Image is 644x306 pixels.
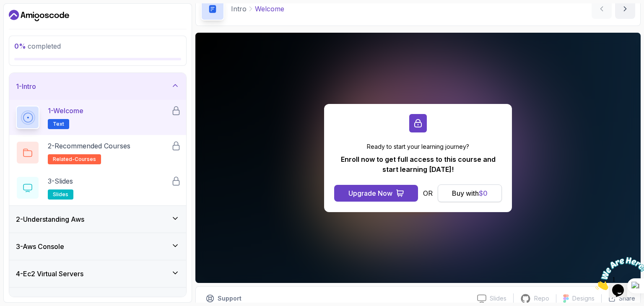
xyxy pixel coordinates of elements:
[619,294,635,303] p: Share
[16,106,179,129] button: 1-WelcomeText
[334,154,502,174] p: Enroll now to get full access to this course and start learning [DATE]!
[3,3,7,10] span: 1
[14,42,26,50] span: 0 %
[53,156,96,163] span: related-courses
[438,184,502,202] button: Buy with$0
[9,206,186,233] button: 2-Understanding Aws
[16,269,83,279] h3: 4 - Ec2 Virtual Servers
[53,191,68,198] span: slides
[48,141,130,151] p: 2 - Recommended Courses
[452,188,488,198] div: Buy with
[53,121,64,127] span: Text
[572,294,595,303] p: Designs
[334,185,418,202] button: Upgrade Now
[48,176,73,186] p: 3 - Slides
[16,241,64,252] h3: 3 - Aws Console
[16,81,36,91] h3: 1 - Intro
[479,189,488,197] span: $ 0
[48,106,83,116] p: 1 - Welcome
[231,4,247,14] p: Intro
[348,188,392,198] div: Upgrade Now
[16,176,179,200] button: 3-Slidesslides
[423,188,433,198] p: OR
[3,3,55,36] img: Chat attention grabber
[9,9,69,22] a: Dashboard
[218,294,241,303] p: Support
[601,294,635,303] button: Share
[255,4,284,14] p: Welcome
[334,143,502,151] p: Ready to start your learning journey?
[16,141,179,164] button: 2-Recommended Coursesrelated-courses
[490,294,506,303] p: Slides
[14,42,61,50] span: completed
[201,292,247,305] button: Support button
[534,294,549,303] p: Repo
[9,260,186,287] button: 4-Ec2 Virtual Servers
[9,73,186,100] button: 1-Intro
[9,233,186,260] button: 3-Aws Console
[16,296,63,306] h3: 5 - Secure Shell
[16,214,84,224] h3: 2 - Understanding Aws
[592,254,644,293] iframe: chat widget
